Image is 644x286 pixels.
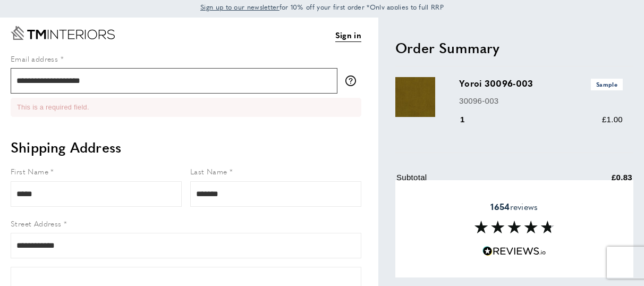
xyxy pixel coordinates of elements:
img: Reviews.io 5 stars [482,246,546,256]
h2: Shipping Address [11,138,361,157]
span: Sign up to our newsletter [200,2,279,12]
h2: Order Summary [395,38,633,57]
span: First Name [11,166,48,176]
td: Subtotal [396,171,558,192]
span: Last Name [190,166,227,176]
span: Email address [11,53,58,64]
h3: Yoroi 30096-003 [459,77,623,90]
a: Sign in [335,29,361,42]
a: Go to Home page [11,26,115,40]
span: £1.00 [602,115,623,124]
li: This is a required field. [17,102,355,113]
div: 1 [459,113,480,126]
strong: 1654 [490,200,510,212]
img: Reviews section [474,221,554,233]
img: Yoroi 30096-003 [395,77,435,117]
td: £0.83 [559,171,632,192]
span: for 10% off your first order *Only applies to full RRP [200,2,444,12]
span: Street Address [11,218,62,229]
button: More information [345,75,361,86]
span: Sample [591,79,623,90]
span: reviews [490,201,538,212]
p: 30096-003 [459,95,623,107]
a: Sign up to our newsletter [200,2,279,12]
